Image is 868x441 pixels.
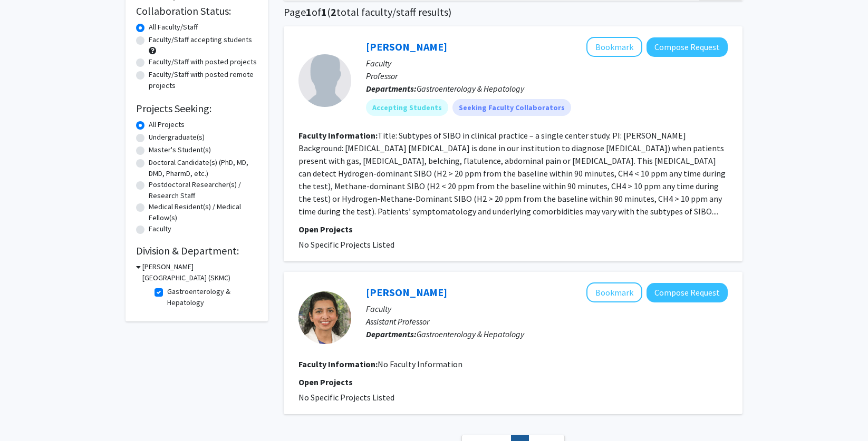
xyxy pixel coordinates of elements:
[366,302,728,315] p: Faculty
[298,392,394,403] span: No Specific Projects Listed
[366,315,728,328] p: Assistant Professor
[298,130,726,217] fg-read-more: Title: Subtypes of SIBO in clinical practice – a single center study. PI: [PERSON_NAME] Backgroun...
[8,394,45,433] iframe: Chat
[149,69,257,91] label: Faculty/Staff with posted remote projects
[149,223,171,234] label: Faculty
[149,34,252,45] label: Faculty/Staff accepting students
[136,5,257,17] h2: Collaboration Status:
[167,286,255,308] label: Gastroenterology & Hepatology
[366,40,447,53] a: [PERSON_NAME]
[298,130,378,141] b: Faculty Information:
[298,359,378,369] b: Faculty Information:
[417,329,524,339] span: Gastroenterology & Hepatology
[142,261,257,283] h3: [PERSON_NAME][GEOGRAPHIC_DATA] (SKMC)
[366,286,447,299] a: [PERSON_NAME]
[149,179,257,201] label: Postdoctoral Researcher(s) / Research Staff
[366,99,448,116] mat-chip: Accepting Students
[149,56,257,67] label: Faculty/Staff with posted projects
[284,6,742,18] h1: Page of ( total faculty/staff results)
[321,5,327,18] span: 1
[136,244,257,257] h2: Division & Department:
[647,37,728,57] button: Compose Request to Monjur Ahmed
[586,37,642,57] button: Add Monjur Ahmed to Bookmarks
[417,83,524,94] span: Gastroenterology & Hepatology
[366,83,417,94] b: Departments:
[452,99,571,116] mat-chip: Seeking Faculty Collaborators
[149,157,257,179] label: Doctoral Candidate(s) (PhD, MD, DMD, PharmD, etc.)
[366,329,417,339] b: Departments:
[647,283,728,302] button: Compose Request to Raina Shivashankar
[298,223,728,236] p: Open Projects
[298,376,728,388] p: Open Projects
[366,70,728,82] p: Professor
[149,144,211,155] label: Master's Student(s)
[586,282,642,302] button: Add Raina Shivashankar to Bookmarks
[149,132,205,143] label: Undergraduate(s)
[306,5,312,18] span: 1
[378,359,462,369] span: No Faculty Information
[331,5,336,18] span: 2
[136,102,257,115] h2: Projects Seeking:
[149,22,198,33] label: All Faculty/Staff
[149,119,185,130] label: All Projects
[149,201,257,223] label: Medical Resident(s) / Medical Fellow(s)
[366,57,728,70] p: Faculty
[298,239,394,250] span: No Specific Projects Listed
